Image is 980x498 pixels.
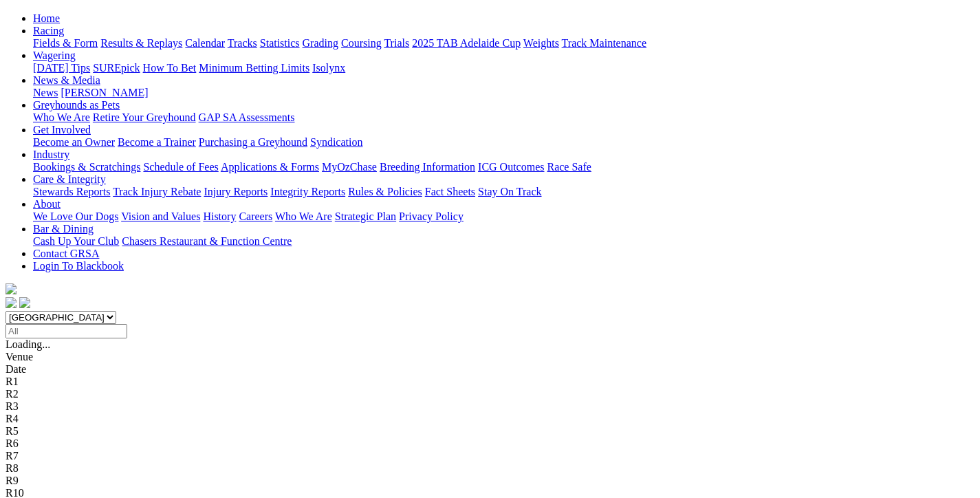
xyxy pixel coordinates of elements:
[33,111,974,124] div: Greyhounds as Pets
[412,37,521,49] a: 2025 TAB Adelaide Cup
[204,186,268,197] a: Injury Reports
[303,37,338,49] a: Grading
[33,136,974,149] div: Get Involved
[118,136,196,148] a: Become a Trainer
[93,62,140,74] a: SUREpick
[221,161,319,173] a: Applications & Forms
[199,111,295,123] a: GAP SA Assessments
[6,297,17,308] img: facebook.svg
[6,462,974,475] div: R8
[33,12,60,24] a: Home
[33,173,106,185] a: Care & Integrity
[203,210,236,222] a: History
[143,62,197,74] a: How To Bet
[33,99,120,111] a: Greyhounds as Pets
[33,210,118,222] a: We Love Our Dogs
[6,324,127,338] input: Select date
[335,210,396,222] a: Strategic Plan
[6,400,974,413] div: R3
[239,210,272,222] a: Careers
[33,186,110,197] a: Stewards Reports
[33,136,115,148] a: Become an Owner
[310,136,362,148] a: Syndication
[113,186,201,197] a: Track Injury Rebate
[100,37,182,49] a: Results & Replays
[275,210,332,222] a: Who We Are
[33,235,119,247] a: Cash Up Your Club
[33,87,58,98] a: News
[33,87,974,99] div: News & Media
[6,425,974,437] div: R5
[33,186,974,198] div: Care & Integrity
[6,376,974,388] div: R1
[399,210,464,222] a: Privacy Policy
[341,37,382,49] a: Coursing
[348,186,422,197] a: Rules & Policies
[33,74,100,86] a: News & Media
[384,37,409,49] a: Trials
[380,161,475,173] a: Breeding Information
[260,37,300,49] a: Statistics
[6,450,974,462] div: R7
[6,338,50,350] span: Loading...
[33,198,61,210] a: About
[312,62,345,74] a: Isolynx
[6,351,974,363] div: Venue
[122,235,292,247] a: Chasers Restaurant & Function Centre
[228,37,257,49] a: Tracks
[33,260,124,272] a: Login To Blackbook
[6,283,17,294] img: logo-grsa-white.png
[93,111,196,123] a: Retire Your Greyhound
[6,413,974,425] div: R4
[33,161,974,173] div: Industry
[33,62,90,74] a: [DATE] Tips
[478,161,544,173] a: ICG Outcomes
[478,186,541,197] a: Stay On Track
[6,388,974,400] div: R2
[322,161,377,173] a: MyOzChase
[33,62,974,74] div: Wagering
[33,50,76,61] a: Wagering
[185,37,225,49] a: Calendar
[33,149,69,160] a: Industry
[33,25,64,36] a: Racing
[33,161,140,173] a: Bookings & Scratchings
[547,161,591,173] a: Race Safe
[33,235,974,248] div: Bar & Dining
[33,248,99,259] a: Contact GRSA
[425,186,475,197] a: Fact Sheets
[199,136,307,148] a: Purchasing a Greyhound
[270,186,345,197] a: Integrity Reports
[33,210,974,223] div: About
[19,297,30,308] img: twitter.svg
[33,124,91,136] a: Get Involved
[6,363,974,376] div: Date
[143,161,218,173] a: Schedule of Fees
[562,37,646,49] a: Track Maintenance
[523,37,559,49] a: Weights
[33,223,94,235] a: Bar & Dining
[33,37,98,49] a: Fields & Form
[61,87,148,98] a: [PERSON_NAME]
[6,437,974,450] div: R6
[33,111,90,123] a: Who We Are
[199,62,309,74] a: Minimum Betting Limits
[121,210,200,222] a: Vision and Values
[33,37,974,50] div: Racing
[6,475,974,487] div: R9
